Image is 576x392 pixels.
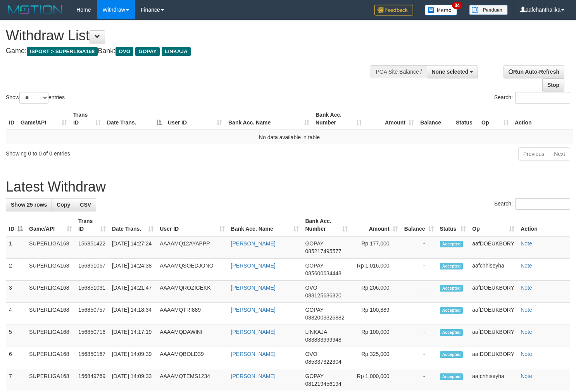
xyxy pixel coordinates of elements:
[6,28,376,43] h1: Withdraw List
[521,240,532,247] a: Note
[26,214,75,236] th: Game/API: activate to sort column ascending
[401,303,437,325] td: -
[26,259,75,281] td: SUPERLIGA168
[231,329,276,335] a: [PERSON_NAME]
[109,259,157,281] td: [DATE] 14:24:38
[305,381,341,387] span: Copy 081219456194 to clipboard
[109,236,157,259] td: [DATE] 14:27:24
[351,325,401,347] td: Rp 100,000
[374,5,413,16] img: Feedback.jpg
[494,198,570,210] label: Search:
[26,281,75,303] td: SUPERLIGA168
[521,373,532,379] a: Note
[469,281,517,303] td: aafDOEUKBORY
[6,259,26,281] td: 2
[75,281,109,303] td: 156851031
[27,47,98,56] span: ISPORT > SUPERLIGA168
[401,347,437,369] td: -
[75,369,109,391] td: 156849769
[6,214,26,236] th: ID: activate to sort column descending
[157,325,228,347] td: AAAAMQDAWINI
[157,303,228,325] td: AAAAMQTRI889
[437,214,469,236] th: Status: activate to sort column ascending
[305,337,341,343] span: Copy 083833999948 to clipboard
[401,236,437,259] td: -
[469,325,517,347] td: aafDOEUKBORY
[109,303,157,325] td: [DATE] 14:18:34
[469,347,517,369] td: aafDOEUKBORY
[6,281,26,303] td: 3
[109,214,157,236] th: Date Trans.: activate to sort column ascending
[432,69,469,75] span: None selected
[351,214,401,236] th: Amount: activate to sort column ascending
[75,303,109,325] td: 156850757
[494,92,570,104] label: Search:
[26,236,75,259] td: SUPERLIGA168
[19,92,48,104] select: Showentries
[6,303,26,325] td: 4
[515,92,570,104] input: Search:
[6,4,65,16] img: MOTION_logo.png
[75,236,109,259] td: 156851422
[302,214,351,236] th: Bank Acc. Number: activate to sort column ascending
[521,351,532,357] a: Note
[469,303,517,325] td: aafDOEUKBORY
[231,373,276,379] a: [PERSON_NAME]
[104,108,165,130] th: Date Trans.: activate to sort column descending
[6,130,573,144] td: No data available in table
[57,202,70,208] span: Copy
[521,285,532,291] a: Note
[515,198,570,210] input: Search:
[165,108,225,130] th: User ID: activate to sort column ascending
[351,303,401,325] td: Rp 100,889
[305,240,323,247] span: GOPAY
[452,2,462,9] span: 34
[478,108,512,130] th: Op: activate to sort column ascending
[440,329,463,336] span: Accepted
[231,240,276,247] a: [PERSON_NAME]
[75,259,109,281] td: 156851067
[351,236,401,259] td: Rp 177,000
[231,351,276,357] a: [PERSON_NAME]
[26,303,75,325] td: SUPERLIGA168
[75,347,109,369] td: 156850167
[542,78,564,92] a: Stop
[109,347,157,369] td: [DATE] 14:09:39
[157,236,228,259] td: AAAAMQ12AYAPPP
[26,325,75,347] td: SUPERLIGA168
[521,329,532,335] a: Note
[157,259,228,281] td: AAAAMQSOEDJONO
[440,241,463,247] span: Accepted
[305,270,341,276] span: Copy 085600634448 to clipboard
[517,214,570,236] th: Action
[162,47,191,56] span: LINKAJA
[401,259,437,281] td: -
[469,236,517,259] td: aafDOEUKBORY
[351,259,401,281] td: Rp 1,016,000
[231,262,276,269] a: [PERSON_NAME]
[417,108,453,130] th: Balance
[305,351,317,357] span: OVO
[6,198,52,211] a: Show 25 rows
[26,369,75,391] td: SUPERLIGA168
[401,214,437,236] th: Balance: activate to sort column ascending
[351,369,401,391] td: Rp 1,000,000
[109,369,157,391] td: [DATE] 14:09:33
[6,47,376,55] h4: Game: Bank:
[440,351,463,358] span: Accepted
[440,263,463,269] span: Accepted
[11,202,47,208] span: Show 25 rows
[75,198,96,211] a: CSV
[549,147,570,161] a: Next
[305,329,327,335] span: LINKAJA
[504,65,564,78] a: Run Auto-Refresh
[75,214,109,236] th: Trans ID: activate to sort column ascending
[351,347,401,369] td: Rp 325,000
[6,369,26,391] td: 7
[6,108,17,130] th: ID
[80,202,91,208] span: CSV
[6,147,234,157] div: Showing 0 to 0 of 0 entries
[305,285,317,291] span: OVO
[231,307,276,313] a: [PERSON_NAME]
[440,373,463,380] span: Accepted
